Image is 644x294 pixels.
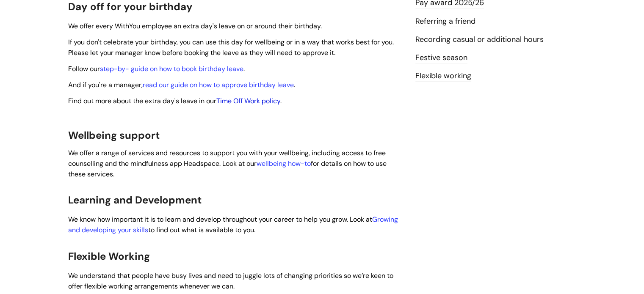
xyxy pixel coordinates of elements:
span: Flexible Working [68,250,150,263]
a: Flexible working [415,71,471,82]
span: We offer a range of services and resources to support you with your wellbeing, including access t... [68,148,387,179]
span: If you don't celebrate your birthday, you can use this day for wellbeing or in a way that works b... [68,38,394,57]
a: read our guide on how to approve birthday leave [143,80,294,89]
a: Recording casual or additional hours [415,34,544,45]
span: Find out more about the extra day's leave in our . [68,96,282,105]
a: wellbeing how-to [257,159,311,168]
span: We understand that people have busy lives and need to juggle lots of changing priorities so we’re... [68,271,393,291]
a: Festive season [415,52,467,63]
span: We offer every WithYou employee an extra day's leave on or around their birthday. [68,22,322,30]
span: Follow our . [68,64,245,73]
a: Time Off Work policy [216,96,280,105]
a: Referring a friend [415,16,475,27]
span: Learning and Development [68,193,202,206]
span: Wellbeing support [68,129,160,142]
a: step-by- guide on how to book birthday leave [100,64,243,73]
span: And if you're a manager, . [68,80,295,89]
span: We know how important it is to learn and develop throughout your career to help you grow. Look at... [68,215,398,234]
